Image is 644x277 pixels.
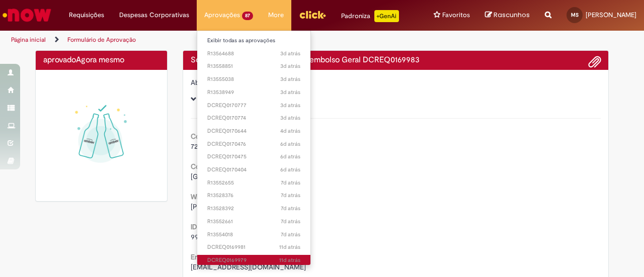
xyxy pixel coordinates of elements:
[191,222,197,231] b: ID
[281,205,300,212] span: 7d atrás
[197,74,310,85] a: Aberto R13555038 :
[207,153,300,161] span: DCREQ0170475
[207,127,300,135] span: DCREQ0170644
[280,114,300,122] span: 3d atrás
[281,231,300,238] span: 7d atrás
[280,153,300,160] time: 24/09/2025 15:54:46
[207,140,300,148] span: DCREQ0170476
[299,7,326,22] img: click_logo_yellow_360x200.png
[281,231,300,238] time: 22/09/2025 22:44:23
[281,179,300,187] time: 22/09/2025 23:03:01
[280,140,300,148] span: 6d atrás
[279,256,300,264] span: 11d atrás
[280,62,300,70] span: 3d atrás
[207,256,300,264] span: DCREQ0169979
[207,179,300,187] span: R13552655
[207,50,300,58] span: R13564688
[191,232,221,241] span: 99751838
[191,77,225,87] label: Aberto por
[281,192,300,199] span: 7d atrás
[280,140,300,148] time: 24/09/2025 15:54:46
[197,48,310,59] a: Aberto R13564688 :
[43,56,159,65] h4: aprovado
[280,102,300,109] span: 3d atrás
[281,218,300,225] span: 7d atrás
[207,88,300,97] span: R13538949
[191,262,306,271] span: [EMAIL_ADDRESS][DOMAIN_NAME]
[586,11,636,19] span: [PERSON_NAME]
[191,132,224,141] b: Conta PEP
[191,162,235,171] b: Country Code
[197,139,310,150] a: Aberto DCREQ0170476 :
[268,10,284,20] span: More
[280,88,300,96] span: 3d atrás
[280,50,300,57] span: 3d atrás
[197,216,310,227] a: Aberto R13552661 :
[197,113,310,124] a: Aberto DCREQ0170774 :
[197,177,310,189] a: Aberto R13552655 :
[191,56,601,65] h4: Solicitação de aprovação para Reembolso Geral DCREQ0169983
[191,202,246,211] span: [PERSON_NAME]
[197,126,310,137] a: Aberto DCREQ0170644 :
[280,62,300,70] time: 27/09/2025 10:12:42
[207,218,300,226] span: R13552661
[191,77,601,90] div: [PERSON_NAME]
[280,114,300,122] time: 27/09/2025 03:54:00
[280,127,300,135] span: 4d atrás
[191,142,281,151] span: 72062001 - Eventos Internos
[69,10,104,20] span: Requisições
[197,87,310,98] a: Aberto R13538949 :
[197,242,310,253] a: Aberto DCREQ0169981 :
[341,10,399,22] div: Padroniza
[374,10,399,22] p: +GenAi
[207,114,300,122] span: DCREQ0170774
[204,10,240,20] span: Aprovações
[280,127,300,135] time: 26/09/2025 03:53:12
[76,55,124,65] time: 29/09/2025 16:13:45
[197,229,310,240] a: Aberto R13554018 :
[280,50,300,57] time: 27/09/2025 10:19:31
[119,10,189,20] span: Despesas Corporativas
[279,243,300,251] span: 11d atrás
[191,252,207,261] b: Email
[197,35,310,46] a: Exibir todas as aprovações
[197,100,310,111] a: Aberto DCREQ0170777 :
[281,205,300,212] time: 22/09/2025 22:58:04
[207,243,300,251] span: DCREQ0169981
[242,12,253,20] span: 87
[280,166,300,173] span: 6d atrás
[280,88,300,96] time: 27/09/2025 09:50:45
[281,192,300,199] time: 22/09/2025 22:59:36
[281,179,300,187] span: 7d atrás
[280,75,300,83] span: 3d atrás
[197,190,310,201] a: Aberto R13528376 :
[67,36,136,44] a: Formulário de Aprovação
[197,151,310,162] a: Aberto DCREQ0170475 :
[191,192,239,201] b: What's your ID?
[207,192,300,200] span: R13528376
[11,36,46,44] a: Página inicial
[76,55,124,65] span: Agora mesmo
[191,172,260,181] span: [GEOGRAPHIC_DATA]
[197,164,310,175] a: Aberto DCREQ0170404 :
[279,243,300,251] time: 19/09/2025 15:54:15
[197,255,310,266] a: Aberto DCREQ0169979 :
[485,11,530,20] a: Rascunhos
[279,256,300,264] time: 19/09/2025 15:54:14
[207,166,300,174] span: DCREQ0170404
[442,10,470,20] span: Favoritos
[8,31,422,49] ul: Trilhas de página
[1,5,53,25] img: ServiceNow
[197,61,310,72] a: Aberto R13558851 :
[494,10,530,20] span: Rascunhos
[207,62,300,70] span: R13558851
[207,102,300,110] span: DCREQ0170777
[280,75,300,83] time: 27/09/2025 10:04:22
[207,75,300,83] span: R13555038
[281,218,300,225] time: 22/09/2025 22:55:15
[197,203,310,214] a: Aberto R13528392 :
[571,12,579,18] span: MS
[207,205,300,213] span: R13528392
[197,30,311,265] ul: Aprovações
[280,166,300,173] time: 24/09/2025 03:55:41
